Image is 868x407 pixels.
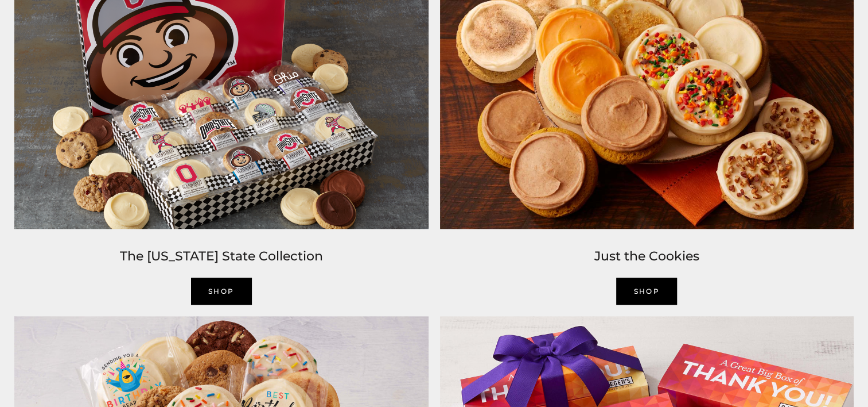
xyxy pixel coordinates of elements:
[191,278,252,305] a: Shop
[440,246,854,267] h2: Just the Cookies
[616,278,677,305] a: Shop
[14,246,429,267] h2: The [US_STATE] State Collection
